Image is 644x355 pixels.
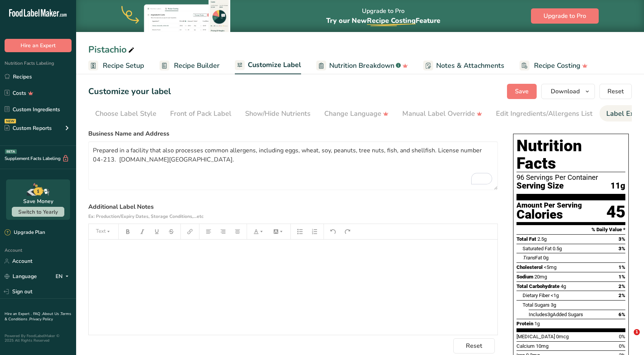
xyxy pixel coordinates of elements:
span: Includes Added Sugars [529,312,583,317]
span: 3g [551,302,556,308]
span: 3% [618,236,625,242]
span: <5mg [544,264,556,270]
span: 20mg [534,274,547,280]
div: 45 [606,202,625,222]
a: Recipe Setup [88,57,144,74]
button: Reset [453,338,495,353]
button: Save [507,84,537,99]
span: Fat [523,255,542,261]
div: Choose Label Style [95,109,156,119]
iframe: Intercom live chat [618,329,636,347]
span: 3g [547,312,553,317]
button: Download [541,84,595,99]
span: 4g [561,283,566,289]
button: Switch to Yearly [12,207,64,217]
div: Save Money [23,197,53,205]
a: Customize Label [235,56,301,75]
span: Reset [607,87,624,96]
span: Reset [466,341,482,350]
button: Text [92,225,115,238]
button: Upgrade to Pro [531,8,599,24]
a: Hire an Expert . [5,311,32,317]
a: Nutrition Breakdown [316,57,408,74]
span: 1% [618,264,625,270]
span: 11g [611,181,625,191]
span: 1g [534,321,540,326]
div: Manual Label Override [402,109,482,119]
div: EN [56,272,72,281]
span: 0% [619,343,625,349]
span: Saturated Fat [523,246,552,251]
span: 1 [634,329,640,335]
span: Sodium [516,274,533,280]
span: Cholesterol [516,264,543,270]
label: Business Name and Address [88,129,498,138]
span: 0g [543,255,548,261]
div: Change Language [324,109,389,119]
div: Upgrade Plan [5,229,45,237]
span: Download [551,87,580,96]
span: Recipe Costing [367,16,416,25]
div: BETA [5,149,17,154]
span: 10mg [536,343,548,349]
span: [MEDICAL_DATA] [516,334,555,339]
span: 1% [618,274,625,280]
span: Protein [516,321,533,326]
span: Notes & Attachments [436,61,504,71]
button: Hire an Expert [5,39,72,52]
a: Terms & Conditions . [5,311,71,322]
div: Amount Per Serving [516,202,582,209]
div: Edit Ingredients/Allergens List [496,109,593,119]
textarea: To enrich screen reader interactions, please activate Accessibility in Grammarly extension settings [88,141,498,190]
span: Nutrition Breakdown [329,61,394,71]
a: About Us . [42,311,61,317]
span: Serving Size [516,181,564,191]
span: Recipe Builder [174,61,220,71]
div: Powered By FoodLabelMaker © 2025 All Rights Reserved [5,334,72,343]
a: Recipe Builder [159,57,220,74]
section: % Daily Value * [516,225,625,234]
i: Trans [523,255,535,261]
span: 2% [618,283,625,289]
span: 2% [618,293,625,298]
span: 0.5g [553,246,562,251]
span: Save [515,87,529,96]
span: Calcium [516,343,535,349]
span: Switch to Yearly [18,208,58,216]
label: Additional Label Notes [88,202,498,221]
div: Custom Reports [5,124,52,132]
div: NEW [5,119,16,123]
span: 6% [618,312,625,317]
div: Calories [516,209,582,220]
span: Total Fat [516,236,536,242]
span: Recipe Costing [534,61,580,71]
a: FAQ . [33,311,42,317]
a: Notes & Attachments [423,57,504,74]
span: 0mcg [556,334,569,339]
span: Try our New Feature [326,16,440,25]
div: Upgrade to Pro [326,0,440,32]
a: Language [5,270,37,283]
h1: Nutrition Facts [516,137,625,172]
div: Pistachio [88,43,136,56]
h1: Customize your label [88,85,171,98]
span: 3% [618,246,625,251]
span: Ex: Production/Expiry Dates, Storage Conditions,...etc [88,213,204,219]
span: Recipe Setup [103,61,144,71]
button: Reset [599,84,632,99]
div: 96 Servings Per Container [516,174,625,181]
span: Upgrade to Pro [544,11,586,21]
span: 2.5g [537,236,547,242]
span: Total Carbohydrate [516,283,560,289]
span: <1g [551,293,559,298]
a: Privacy Policy [29,317,53,322]
span: Dietary Fiber [523,293,550,298]
span: Total Sugars [523,302,550,308]
a: Recipe Costing [520,57,588,74]
span: Customize Label [248,60,301,70]
div: Show/Hide Nutrients [245,109,311,119]
div: Front of Pack Label [170,109,231,119]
